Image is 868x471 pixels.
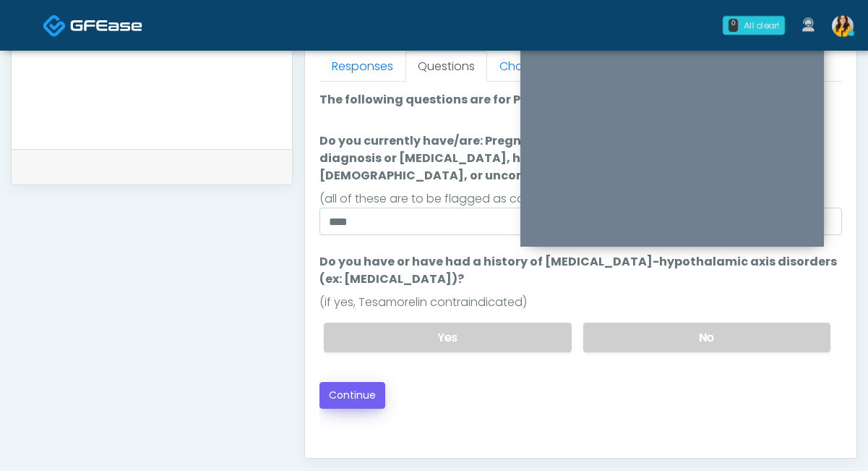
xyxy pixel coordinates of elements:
[744,19,779,32] div: All clear!
[487,51,540,82] a: Chat
[319,294,842,311] div: (if yes, Tesamorelin contraindicated)
[319,190,842,208] div: (all of these are to be flagged as contraindications for all peptides)
[583,323,830,352] label: No
[12,6,55,49] button: Open LiveChat chat widget
[319,51,405,82] a: Responses
[324,323,571,352] label: Yes
[319,132,842,184] label: Do you currently have/are: Pregnant, breastfeeding, current [MEDICAL_DATA] diagnosis or [MEDICAL_...
[319,91,567,109] label: The following questions are for Peptides
[832,15,854,37] img: Erika Felder
[714,10,794,41] a: 0 All clear!
[43,14,66,38] img: Docovia
[729,19,738,32] div: 0
[70,18,142,33] img: Docovia
[405,51,487,82] a: Questions
[319,253,842,288] label: Do you have or have had a history of [MEDICAL_DATA]-hypothalamic axis disorders (ex: [MEDICAL_DAT...
[43,1,142,48] a: Docovia
[319,382,385,409] button: Continue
